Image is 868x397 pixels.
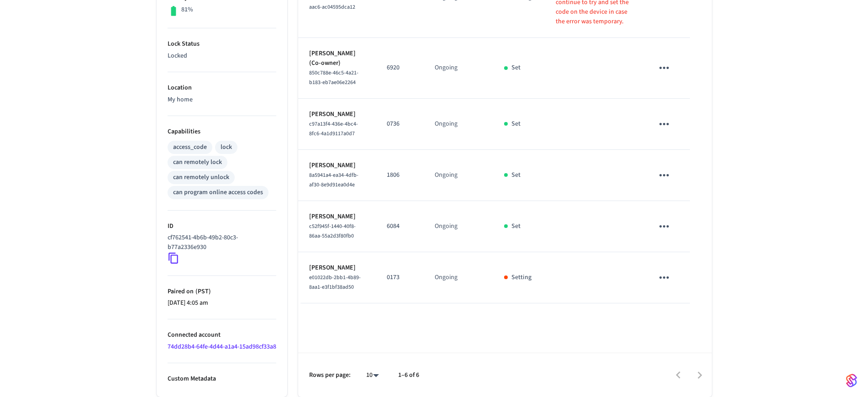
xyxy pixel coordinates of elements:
p: 6920 [387,63,413,73]
p: Set [511,63,521,73]
span: 850c788e-46c5-4a21-b183-eb7ae06e2264 [309,69,358,86]
p: cf762541-4b6b-49b2-80c3-b77a2336e930 [168,233,273,252]
p: Locked [168,51,276,61]
p: Set [511,119,521,129]
div: can remotely lock [173,158,222,167]
p: [PERSON_NAME] [309,263,365,273]
td: Ongoing [424,150,493,201]
span: 8a5941a4-ea34-4dfb-af30-8e9d91ea0d4e [309,171,358,189]
p: Lock Status [168,39,276,49]
span: c97a13f4-436e-4bc4-8fc6-4a1d9117a0d7 [309,120,358,138]
p: 6084 [387,222,413,231]
p: Setting [511,273,531,282]
p: Set [511,222,521,231]
p: Set [511,170,521,180]
td: Ongoing [424,201,493,252]
span: c52f945f-1440-40f8-86aa-55a2d3f80fb0 [309,222,356,240]
div: lock [221,143,232,152]
td: Ongoing [424,99,493,150]
p: [PERSON_NAME] [309,161,365,170]
p: 1806 [387,170,413,180]
p: 1–6 of 6 [398,371,419,380]
p: 0173 [387,273,413,282]
div: 10 [362,369,384,382]
p: [PERSON_NAME] [309,110,365,119]
div: access_code [173,143,207,152]
span: ( PST ) [194,287,211,296]
span: e01022db-2bb1-4b89-8aa1-e3f1bf38ad50 [309,274,361,291]
p: Connected account [168,330,276,340]
p: [DATE] 4:05 am [168,298,276,308]
p: Capabilities [168,127,276,137]
p: Rows per page: [309,371,351,380]
p: ID [168,222,276,231]
p: 0736 [387,119,413,129]
p: 81% [181,5,193,15]
div: can program online access codes [173,188,263,197]
td: Ongoing [424,38,493,99]
td: Ongoing [424,252,493,303]
p: [PERSON_NAME] (Co-owner) [309,49,365,68]
p: [PERSON_NAME] [309,212,365,222]
div: can remotely unlock [173,173,229,182]
img: SeamLogoGradient.69752ec5.svg [846,373,857,388]
p: My home [168,95,276,105]
p: Custom Metadata [168,374,276,384]
p: Paired on [168,287,276,296]
a: 74dd28b4-64fe-4d44-a1a4-15ad98cf33a8 [168,342,276,351]
p: Location [168,83,276,93]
